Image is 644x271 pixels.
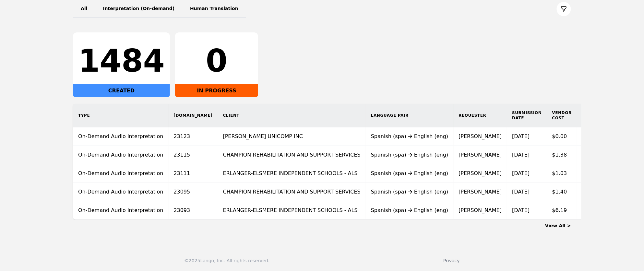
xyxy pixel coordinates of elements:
td: [PERSON_NAME] [454,146,507,164]
th: Type [73,104,169,127]
td: 23115 [169,146,218,164]
th: [DOMAIN_NAME] [169,104,218,127]
td: $1.40 [547,183,577,201]
td: [PERSON_NAME] UNICOMP INC [218,127,366,146]
td: CHAMPION REHABILITATION AND SUPPORT SERVICES [218,146,366,164]
div: Spanish (spa) English (eng) [371,151,448,159]
time: [DATE] [512,189,530,195]
div: CREATED [73,84,170,97]
div: 0 [180,45,253,77]
td: On-Demand Audio Interpretation [73,183,169,201]
td: 23123 [169,127,218,146]
time: [DATE] [512,207,530,213]
td: [PERSON_NAME] [454,127,507,146]
th: Vendor Rate [577,104,622,127]
th: Client [218,104,366,127]
div: 1484 [78,45,165,77]
td: On-Demand Audio Interpretation [73,164,169,183]
time: [DATE] [512,152,530,158]
th: Requester [454,104,507,127]
a: View All > [545,223,571,228]
td: 23093 [169,201,218,220]
td: On-Demand Audio Interpretation [73,146,169,164]
th: Language Pair [366,104,454,127]
a: Privacy [443,258,460,263]
td: [PERSON_NAME] [454,164,507,183]
td: [PERSON_NAME] [454,183,507,201]
div: IN PROGRESS [175,84,258,97]
td: [PERSON_NAME] [454,201,507,220]
button: Filter [557,2,571,16]
td: 23095 [169,183,218,201]
td: $1.38 [547,146,577,164]
th: Vendor Cost [547,104,577,127]
div: Spanish (spa) English (eng) [371,170,448,177]
time: [DATE] [512,133,530,139]
td: ERLANGER-ELSMERE INDEPENDENT SCHOOLS - ALS [218,201,366,220]
td: $0.00 [547,127,577,146]
td: On-Demand Audio Interpretation [73,201,169,220]
div: Spanish (spa) English (eng) [371,206,448,214]
td: $6.19 [547,201,577,220]
td: $1.03 [547,164,577,183]
div: Spanish (spa) English (eng) [371,188,448,196]
td: On-Demand Audio Interpretation [73,127,169,146]
td: CHAMPION REHABILITATION AND SUPPORT SERVICES [218,183,366,201]
div: Spanish (spa) English (eng) [371,133,448,140]
td: ERLANGER-ELSMERE INDEPENDENT SCHOOLS - ALS [218,164,366,183]
th: Submission Date [507,104,547,127]
td: 23111 [169,164,218,183]
div: © 2025 Lango, Inc. All rights reserved. [184,257,269,264]
time: [DATE] [512,170,530,176]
